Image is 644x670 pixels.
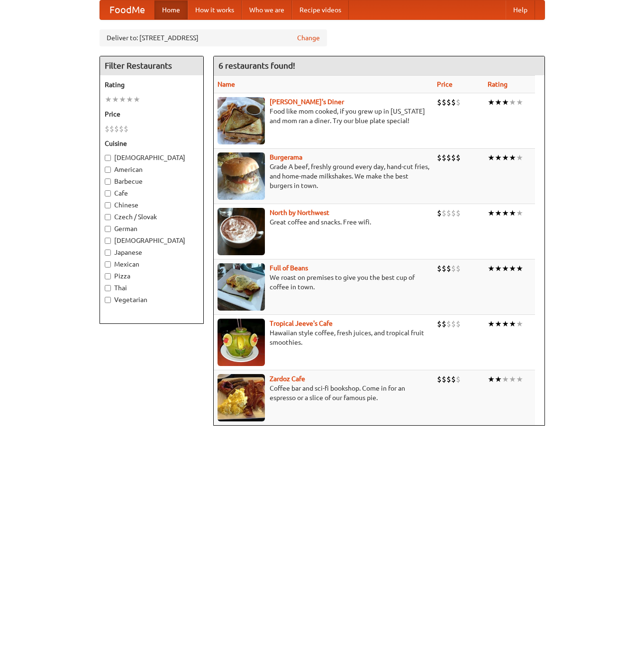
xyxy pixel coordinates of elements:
[105,236,199,245] label: [DEMOGRAPHIC_DATA]
[270,264,308,272] b: Full of Beans
[509,152,516,163] li: ★
[105,297,111,303] input: Vegetarian
[105,177,199,186] label: Barbecue
[446,208,451,218] li: $
[218,263,265,311] img: beans.jpg
[218,217,429,227] p: Great coffee and snacks. Free wifi.
[502,263,509,274] li: ★
[105,248,199,257] label: Japanese
[509,97,516,107] li: ★
[437,80,453,88] a: Price
[188,0,242,19] a: How it works
[105,80,199,89] h5: Rating
[105,190,111,197] input: Cafe
[451,97,456,107] li: $
[442,319,446,329] li: $
[270,98,344,106] a: [PERSON_NAME]'s Diner
[105,94,112,105] li: ★
[516,152,523,163] li: ★
[105,109,199,119] h5: Price
[292,0,349,19] a: Recipe videos
[105,283,199,293] label: Thai
[105,238,111,244] input: [DEMOGRAPHIC_DATA]
[105,165,199,174] label: American
[495,319,502,329] li: ★
[270,375,305,383] a: Zardoz Cafe
[105,261,111,268] input: Mexican
[502,208,509,218] li: ★
[495,263,502,274] li: ★
[218,162,429,190] p: Grade A beef, freshly ground every day, hand-cut fries, and home-made milkshakes. We make the bes...
[502,319,509,329] li: ★
[488,80,508,88] a: Rating
[488,319,495,329] li: ★
[446,152,451,163] li: $
[495,208,502,218] li: ★
[105,271,199,281] label: Pizza
[218,61,295,70] ng-pluralize: 6 restaurants found!
[133,94,140,105] li: ★
[442,263,446,274] li: $
[105,202,111,208] input: Chinese
[488,263,495,274] li: ★
[516,374,523,384] li: ★
[488,97,495,107] li: ★
[451,152,456,163] li: $
[218,107,429,125] p: Food like mom cooked, if you grew up in [US_STATE] and mom ran a diner. Try our blue plate special!
[488,374,495,384] li: ★
[437,152,442,163] li: $
[509,374,516,384] li: ★
[451,263,456,274] li: $
[446,319,451,329] li: $
[218,273,429,292] p: We roast on premises to give you the best cup of coffee in town.
[270,320,333,327] a: Tropical Jeeve's Cafe
[442,374,446,384] li: $
[451,319,456,329] li: $
[218,384,429,402] p: Coffee bar and sci-fi bookshop. Come in for an espresso or a slice of our famous pie.
[516,97,523,107] li: ★
[488,208,495,218] li: ★
[451,208,456,218] li: $
[506,0,535,19] a: Help
[270,209,329,216] a: North by Northwest
[218,328,429,347] p: Hawaiian style coffee, fresh juices, and tropical fruit smoothies.
[442,152,446,163] li: $
[105,295,199,304] label: Vegetarian
[495,374,502,384] li: ★
[442,97,446,107] li: $
[100,56,203,75] h4: Filter Restaurants
[502,374,509,384] li: ★
[242,0,292,19] a: Who we are
[218,97,265,144] img: sallys.jpg
[154,0,188,19] a: Home
[105,167,111,173] input: American
[119,124,124,134] li: $
[437,319,442,329] li: $
[509,263,516,274] li: ★
[218,208,265,255] img: north.jpg
[100,0,154,19] a: FoodMe
[105,212,199,222] label: Czech / Slovak
[437,208,442,218] li: $
[270,153,302,161] a: Burgerama
[437,374,442,384] li: $
[105,153,199,162] label: [DEMOGRAPHIC_DATA]
[105,200,199,210] label: Chinese
[456,374,461,384] li: $
[105,179,111,185] input: Barbecue
[105,124,109,134] li: $
[218,80,235,88] a: Name
[495,97,502,107] li: ★
[456,319,461,329] li: $
[124,124,128,134] li: $
[502,97,509,107] li: ★
[100,29,327,46] div: Deliver to: [STREET_ADDRESS]
[446,263,451,274] li: $
[516,263,523,274] li: ★
[437,263,442,274] li: $
[114,124,119,134] li: $
[456,152,461,163] li: $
